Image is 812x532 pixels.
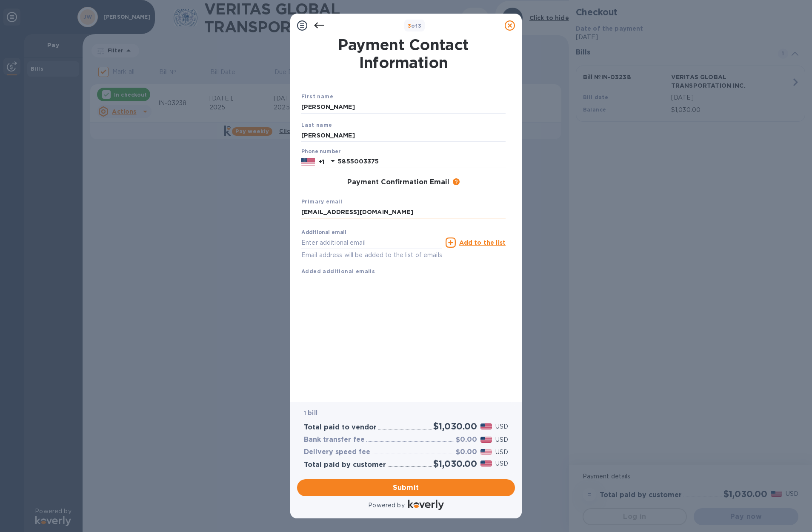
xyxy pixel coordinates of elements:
[301,236,442,249] input: Enter additional email
[301,101,506,114] input: Enter your first name
[318,157,324,166] p: +1
[495,422,508,431] p: USD
[304,409,317,416] b: 1 bill
[480,423,492,429] img: USD
[408,23,411,29] span: 3
[301,157,315,166] img: US
[297,479,515,496] button: Submit
[433,421,477,432] h2: $1,030.00
[495,459,508,468] p: USD
[301,93,333,100] b: First name
[301,230,346,235] label: Additional email
[495,435,508,444] p: USD
[304,423,377,432] h3: Total paid to vendor
[480,460,492,466] img: USD
[301,149,340,154] label: Phone number
[304,436,365,444] h3: Bank transfer fee
[304,483,508,493] span: Submit
[301,268,375,275] b: Added additional emails
[338,155,506,168] input: Enter your phone number
[304,461,386,469] h3: Total paid by customer
[480,437,492,443] img: USD
[456,436,477,444] h3: $0.00
[301,250,442,260] p: Email address will be added to the list of emails
[459,239,506,246] u: Add to the list
[301,36,506,72] h1: Payment Contact Information
[301,198,342,205] b: Primary email
[304,448,370,456] h3: Delivery speed fee
[495,448,508,457] p: USD
[456,448,477,456] h3: $0.00
[408,500,444,510] img: Logo
[301,129,506,142] input: Enter your last name
[480,449,492,455] img: USD
[301,206,506,219] input: Enter your primary name
[368,501,404,510] p: Powered by
[301,122,332,128] b: Last name
[347,178,449,186] h3: Payment Confirmation Email
[408,23,422,29] b: of 3
[433,458,477,469] h2: $1,030.00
